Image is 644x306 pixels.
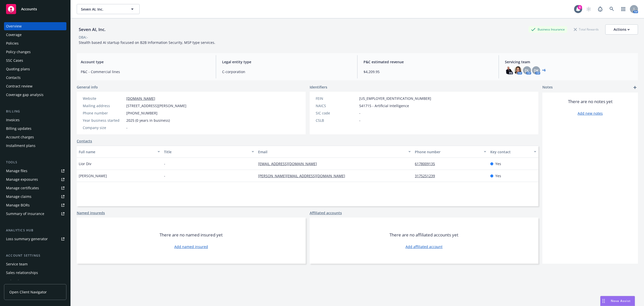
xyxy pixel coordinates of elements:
[600,296,607,306] div: Drag to move
[611,299,631,303] span: Nova Assist
[618,4,628,14] a: Switch app
[126,118,170,123] span: 2025 (0 years in business)
[525,68,529,73] span: DL
[614,25,630,34] div: Actions
[364,69,493,74] span: $4,209.95
[77,146,162,158] button: Full name
[364,59,493,65] span: P&C estimated revenue
[4,133,66,141] a: Account charges
[83,125,124,130] div: Company size
[6,201,30,209] div: Manage BORs
[79,40,215,45] span: Stealth based AI startup focused on B2B Information Security, MSP type services.
[126,110,157,116] span: [PHONE_NUMBER]
[222,69,351,74] span: C-corporation
[6,48,31,56] div: Policy changes
[4,125,66,133] a: Billing updates
[77,138,92,144] a: Contacts
[6,65,30,73] div: Quoting plans
[495,173,501,178] span: Yes
[568,99,613,105] span: There are no notes yet
[389,232,458,238] span: There are no affiliated accounts yet
[258,149,405,155] div: Email
[258,173,349,178] a: [PERSON_NAME][EMAIL_ADDRESS][DOMAIN_NAME]
[6,277,35,285] div: Related accounts
[83,103,124,108] div: Mailing address
[4,160,66,165] div: Tools
[529,26,567,33] div: Business Insurance
[4,116,66,124] a: Invoices
[605,24,638,35] button: Actions
[6,74,21,82] div: Contacts
[6,31,22,39] div: Coverage
[571,26,601,33] div: Total Rewards
[4,228,66,233] div: Analytics hub
[542,69,546,72] a: +6
[4,48,66,56] a: Policy changes
[6,39,19,47] div: Policies
[159,232,223,238] span: There are no named insured yet
[4,175,66,183] a: Manage exposures
[4,142,66,150] a: Installment plans
[6,175,38,183] div: Manage exposures
[600,296,635,306] button: Nova Assist
[79,35,88,40] div: DBA: -
[83,96,124,101] div: Website
[505,66,513,74] img: photo
[6,260,28,268] div: Service team
[79,149,154,155] div: Full name
[316,118,357,123] div: CSLB
[415,149,480,155] div: Phone number
[415,173,439,178] a: 3175251239
[514,66,522,74] img: photo
[79,173,107,178] span: [PERSON_NAME]
[359,96,431,101] span: [US_EMPLOYER_IDENTIFICATION_NUMBER]
[6,116,20,124] div: Invoices
[126,96,155,101] a: [DOMAIN_NAME]
[578,111,603,116] a: Add new notes
[164,149,249,155] div: Title
[126,125,128,130] span: -
[4,193,66,201] a: Manage claims
[413,146,488,158] button: Phone number
[495,161,501,166] span: Yes
[4,82,66,90] a: Contract review
[4,269,66,277] a: Sales relationships
[256,146,413,158] button: Email
[310,84,327,90] span: Identifiers
[6,167,27,175] div: Manage files
[316,96,357,101] div: FEIN
[164,161,165,166] span: -
[6,82,32,90] div: Contract review
[4,201,66,209] a: Manage BORs
[505,59,634,65] span: Servicing team
[4,260,66,268] a: Service team
[77,84,98,90] span: General info
[9,289,47,295] span: Open Client Navigator
[6,142,35,150] div: Installment plans
[4,91,66,99] a: Coverage gap analysis
[4,65,66,73] a: Quoting plans
[6,193,31,201] div: Manage claims
[4,22,66,30] a: Overview
[81,59,210,65] span: Account type
[4,74,66,82] a: Contacts
[258,161,321,166] a: [EMAIL_ADDRESS][DOMAIN_NAME]
[77,26,108,33] div: Seven AI, Inc.
[534,68,539,73] span: DK
[578,5,582,10] div: 8
[6,235,48,243] div: Loss summary generator
[222,59,351,65] span: Legal entity type
[4,2,66,16] a: Accounts
[607,4,617,14] a: Search
[310,210,342,216] a: Affiliated accounts
[4,277,66,285] a: Related accounts
[77,210,105,216] a: Named insureds
[6,184,39,192] div: Manage certificates
[4,235,66,243] a: Loss summary generator
[4,31,66,39] a: Coverage
[21,7,37,11] span: Accounts
[316,103,357,108] div: NAICS
[83,118,124,123] div: Year business started
[174,244,208,249] a: Add named insured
